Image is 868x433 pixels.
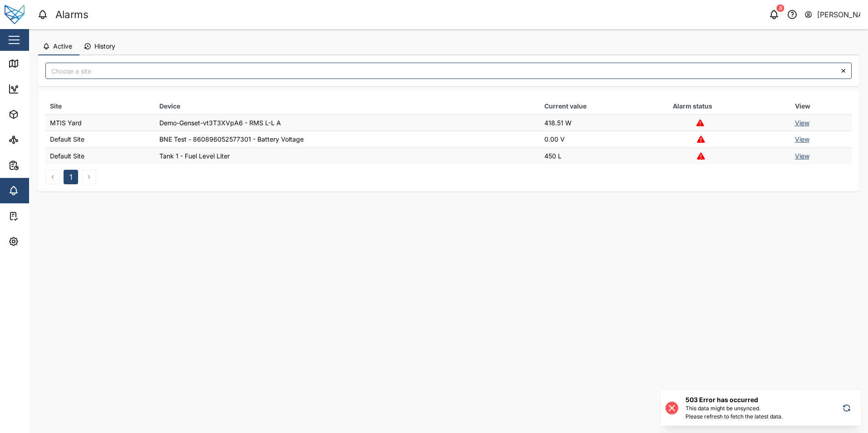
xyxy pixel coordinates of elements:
[53,43,72,49] span: Active
[24,186,52,196] div: Alarms
[155,148,540,164] td: Tank 1 - Fuel Level Liter
[64,170,78,184] button: 1
[540,114,668,131] td: 418.51 W
[795,152,809,160] a: View
[686,404,783,413] div: This data might be unsynced.
[155,98,540,114] th: Device
[24,84,64,94] div: Dashboard
[24,236,56,246] div: Settings
[777,5,784,12] div: 8
[540,98,668,114] th: Current value
[45,98,155,114] th: Site
[817,9,861,20] div: [PERSON_NAME]
[540,148,668,164] td: 450 L
[45,131,155,148] td: Default Site
[45,63,852,79] input: Choose a site
[94,43,115,49] span: History
[790,98,852,114] th: View
[804,8,861,21] button: [PERSON_NAME]
[5,5,25,25] img: Main Logo
[686,413,783,421] div: Please refresh to fetch the latest data.
[155,114,540,131] td: Demo-Genset-vt3T3XVpA6 - RMS L-L A
[24,135,45,145] div: Sites
[45,114,155,131] td: MTIS Yard
[795,119,809,127] a: View
[24,160,54,170] div: Reports
[55,7,89,23] div: Alarms
[45,148,155,164] td: Default Site
[24,109,52,119] div: Assets
[24,211,49,221] div: Tasks
[155,131,540,148] td: BNE Test - 860896052577301 - Battery Voltage
[24,59,44,69] div: Map
[795,135,809,143] a: View
[686,395,783,404] h6: 503 Error has occurred
[668,98,790,114] th: Alarm status
[540,131,668,148] td: 0.00 V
